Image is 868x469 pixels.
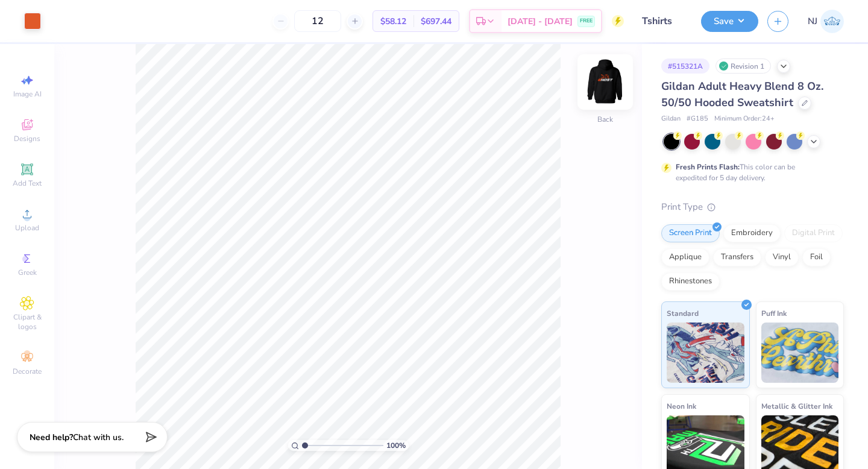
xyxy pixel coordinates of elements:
span: Designs [14,134,40,143]
a: NJ [808,10,844,33]
span: $58.12 [380,15,406,28]
span: 100 % [386,440,406,451]
div: Foil [802,248,831,266]
div: Applique [661,248,709,266]
div: Transfers [713,248,761,266]
div: Rhinestones [661,272,720,291]
span: [DATE] - [DATE] [508,15,573,28]
img: Back [581,58,629,106]
span: Metallic & Glitter Ink [761,400,832,412]
img: Puff Ink [761,323,839,383]
div: Revision 1 [715,58,771,74]
img: Standard [667,323,744,383]
span: Puff Ink [761,307,787,319]
input: Untitled Design [633,9,692,33]
img: Nidhi Jariwala [820,10,844,33]
div: Digital Print [784,224,843,242]
span: Minimum Order: 24 + [714,114,775,124]
div: Vinyl [765,248,799,266]
span: Decorate [13,367,42,376]
div: This color can be expedited for 5 day delivery. [676,162,824,183]
div: Print Type [661,200,844,214]
span: # G185 [687,114,708,124]
span: Chat with us. [73,432,124,443]
span: Greek [18,268,37,277]
div: # 515321A [661,58,709,74]
strong: Need help? [30,432,73,443]
span: Gildan Adult Heavy Blend 8 Oz. 50/50 Hooded Sweatshirt [661,79,823,110]
span: Add Text [13,178,42,188]
span: FREE [580,17,593,25]
div: Embroidery [723,224,781,242]
span: Neon Ink [667,400,696,412]
span: Upload [15,223,39,233]
div: Screen Print [661,224,720,242]
input: – – [294,10,341,32]
span: Clipart & logos [6,312,48,332]
strong: Fresh Prints Flash: [676,162,740,172]
span: NJ [808,14,817,28]
div: Back [597,114,613,125]
span: Standard [667,307,699,319]
span: $697.44 [421,15,451,28]
button: Save [701,11,758,32]
span: Gildan [661,114,681,124]
span: Image AI [13,89,42,99]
